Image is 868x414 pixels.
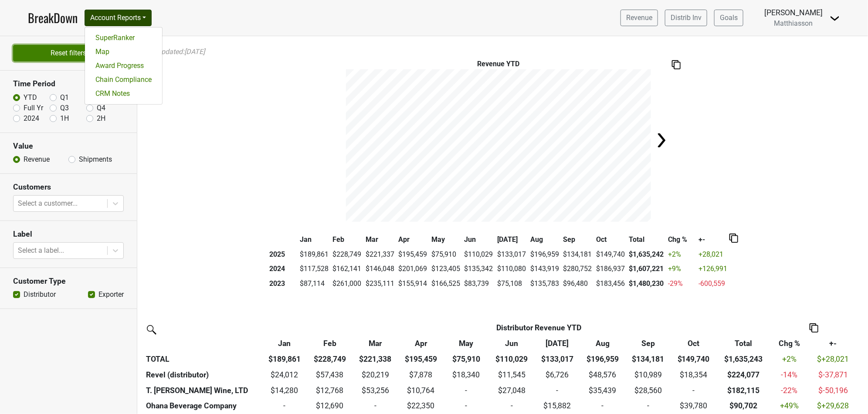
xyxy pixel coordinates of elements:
th: Apr: activate to sort column ascending [398,336,444,351]
a: CRM Notes [85,87,162,101]
th: $133,017 [535,351,580,367]
th: $196,959 [580,351,625,367]
th: $228,749 [307,351,353,367]
div: Revenue YTD [309,322,768,333]
th: $1,607,221 [627,262,666,277]
td: $-50,196 [809,383,858,398]
span: $+28,021 [817,355,849,363]
span: +2% [782,355,797,363]
a: Map [85,45,162,59]
td: $110,080 [495,262,529,277]
h3: Customers [13,183,124,192]
th: May [429,232,462,247]
h3: Customer Type [13,277,124,286]
a: BreakDown [28,9,78,27]
span: Distributor [496,323,535,332]
th: Total [627,232,666,247]
td: $35,439 [580,383,625,398]
img: filter [144,322,158,336]
td: - [262,398,307,414]
td: $15,882 [535,398,580,414]
td: +2 % [666,247,696,262]
th: Feb: activate to sort column ascending [307,336,353,351]
td: $27,048 [489,383,534,398]
th: $195,459 [398,351,444,367]
th: +- [696,232,729,247]
label: 2024 [24,113,39,124]
td: $162,141 [331,262,364,277]
td: $110,029 [462,247,495,262]
label: 2H [97,113,105,124]
h3: Time Period [13,79,124,88]
h3: Label [13,230,124,239]
td: $7,878 [398,367,444,383]
td: $22,350 [398,398,444,414]
th: $1,480,230 [627,276,666,291]
label: Exporter [98,289,124,300]
th: $221,338 [353,351,398,367]
td: - [535,383,580,398]
th: Ohana Beverage Company [144,398,262,414]
th: $224,077 [716,367,770,383]
th: Aug [528,232,561,247]
button: Reset filters [13,45,124,61]
th: $134,181 [625,351,671,367]
td: +28,021 [696,247,729,262]
th: &nbsp;: activate to sort column ascending [144,336,262,351]
a: Award Progress [85,59,162,73]
td: $28,560 [625,383,671,398]
td: $143,919 [528,262,561,277]
td: $39,780 [671,398,716,414]
td: $134,181 [561,247,594,262]
div: [PERSON_NAME] [764,7,823,18]
th: T. [PERSON_NAME] Wine, LTD [144,383,262,398]
img: Copy to clipboard [672,60,681,69]
label: Q4 [97,103,105,113]
td: $149,740 [594,247,627,262]
label: Revenue [24,154,50,165]
th: $189,861 [262,351,307,367]
td: $228,749 [331,247,364,262]
td: $155,914 [397,276,430,291]
td: $10,764 [398,383,444,398]
td: $196,959 [528,247,561,262]
a: Goals [714,10,743,26]
th: Apr [397,232,430,247]
td: $261,000 [331,276,364,291]
td: $11,545 [489,367,534,383]
td: $53,256 [353,383,398,398]
div: Account Reports [85,27,163,105]
div: Revenue YTD [346,59,651,69]
th: $1,635,242 [627,247,666,262]
td: $57,438 [307,367,353,383]
td: - [444,398,489,414]
img: Dropdown Menu [830,13,840,24]
td: -22 % [770,383,809,398]
td: $123,405 [429,262,462,277]
td: $48,576 [580,367,625,383]
th: TOTAL [144,351,262,367]
td: $189,861 [298,247,331,262]
th: $90,702 [716,398,770,414]
th: Oct [594,232,627,247]
td: $75,108 [495,276,529,291]
th: Feb [331,232,364,247]
a: Chain Compliance [85,73,162,87]
td: $-37,871 [809,367,858,383]
td: -600,559 [696,276,729,291]
th: Jun: activate to sort column ascending [489,336,534,351]
td: -14 % [770,367,809,383]
th: Chg %: activate to sort column ascending [770,336,809,351]
td: $166,525 [429,276,462,291]
td: $133,017 [495,247,529,262]
th: [DATE] [495,232,529,247]
th: Jan: activate to sort column ascending [262,336,307,351]
button: Account Reports [85,10,152,26]
th: Total: activate to sort column ascending [716,336,770,351]
td: - [625,398,671,414]
th: Chg % [666,232,696,247]
td: $87,114 [298,276,331,291]
label: Q3 [60,103,69,113]
em: last updated: [DATE] [144,48,205,56]
td: $18,340 [444,367,489,383]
